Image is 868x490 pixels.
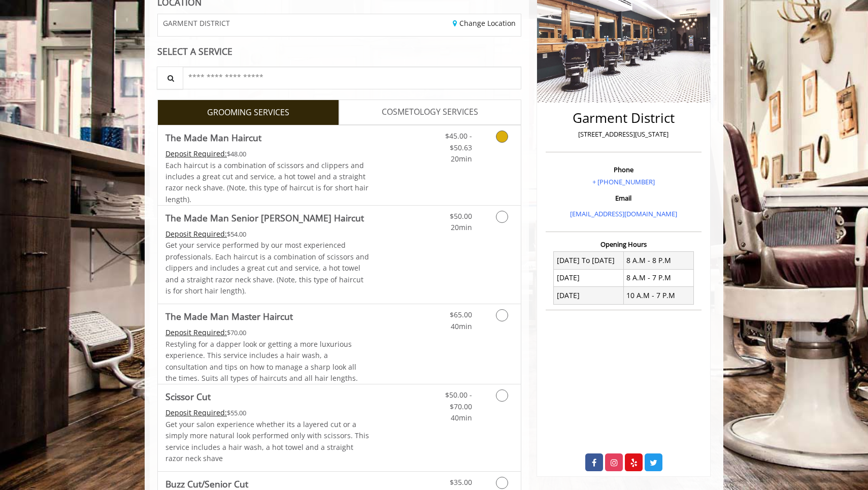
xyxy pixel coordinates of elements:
[450,211,472,221] span: $50.00
[157,47,521,56] div: SELECT A SERVICE
[165,408,227,417] span: This service needs some Advance to be paid before we block your appointment
[623,269,693,286] td: 8 A.M - 7 P.M
[165,309,293,323] b: The Made Man Master Haircut
[165,130,261,145] b: The Made Man Haircut
[548,166,699,173] h3: Phone
[165,228,370,240] div: $54.00
[554,287,624,304] td: [DATE]
[382,106,478,119] span: COSMETOLOGY SERVICES
[207,106,289,119] span: GROOMING SERVICES
[451,154,472,164] span: 20min
[450,477,472,487] span: $35.00
[548,111,699,125] h2: Garment District
[548,194,699,202] h3: Email
[554,269,624,286] td: [DATE]
[451,413,472,422] span: 40min
[453,18,516,28] a: Change Location
[451,222,472,232] span: 20min
[165,339,358,383] span: Restyling for a dapper look or getting a more luxurious experience. This service includes a hair ...
[165,229,227,239] span: This service needs some Advance to be paid before we block your appointment
[554,252,624,269] td: [DATE] To [DATE]
[165,148,370,159] div: $48.00
[165,149,227,158] span: This service needs some Advance to be paid before we block your appointment
[165,160,369,204] span: Each haircut is a combination of scissors and clippers and includes a great cut and service, a ho...
[548,129,699,140] p: [STREET_ADDRESS][US_STATE]
[451,321,472,331] span: 40min
[623,287,693,304] td: 10 A.M - 7 P.M
[450,310,472,319] span: $65.00
[546,241,702,248] h3: Opening Hours
[157,67,183,89] button: Service Search
[445,131,472,152] span: $45.00 - $50.63
[592,177,655,186] a: + [PHONE_NUMBER]
[165,407,370,418] div: $55.00
[623,252,693,269] td: 8 A.M - 8 P.M
[165,389,211,404] b: Scissor Cut
[570,209,677,218] a: [EMAIL_ADDRESS][DOMAIN_NAME]
[165,211,364,225] b: The Made Man Senior [PERSON_NAME] Haircut
[165,240,370,297] p: Get your service performed by our most experienced professionals. Each haircut is a combination o...
[165,327,370,338] div: $70.00
[445,390,472,411] span: $50.00 - $70.00
[163,19,230,27] span: GARMENT DISTRICT
[165,328,227,337] span: This service needs some Advance to be paid before we block your appointment
[165,419,370,465] p: Get your salon experience whether its a layered cut or a simply more natural look performed only ...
